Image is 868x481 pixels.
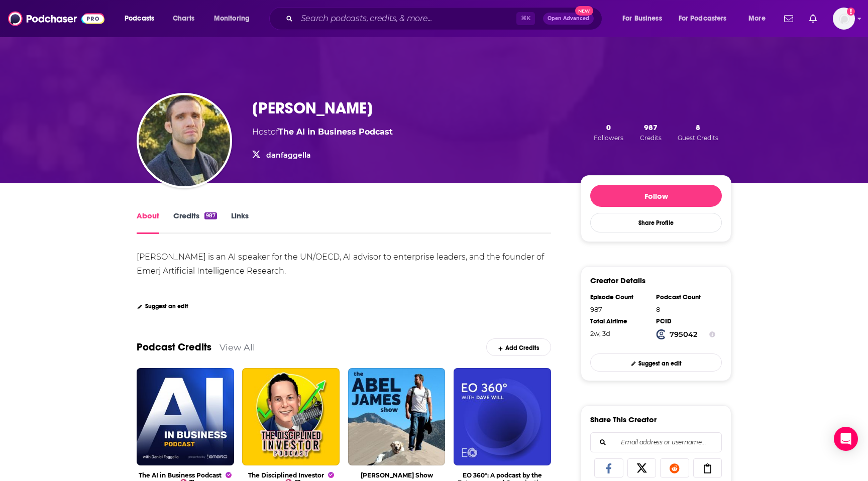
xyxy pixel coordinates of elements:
span: Podcasts [125,12,154,26]
a: View All [220,342,255,352]
button: open menu [741,11,778,27]
a: Copy Link [693,458,722,477]
a: About [137,211,159,234]
button: 0Followers [591,122,626,142]
button: Share Profile [590,213,722,232]
span: 987 [644,123,658,132]
button: 8Guest Credits [675,122,721,142]
div: Episode Count [590,293,649,301]
a: The Disciplined Investor [248,471,334,479]
h3: Creator Details [590,276,645,285]
div: Search podcasts, credits, & more... [279,7,612,30]
span: 0 [606,123,611,132]
a: Podcast Credits [137,341,211,353]
img: Podchaser - Follow, Share and Rate Podcasts [8,9,104,28]
span: Credits [640,134,662,142]
span: of [271,127,393,137]
div: [PERSON_NAME] is an AI speaker for the UN/OECD, AI advisor to enterprise leaders, and the founder... [137,252,546,276]
h3: Share This Creator [590,415,657,424]
button: Open AdvancedNew [543,13,594,25]
img: Podchaser Creator ID logo [656,329,666,339]
div: Search followers [590,432,722,452]
input: Email address or username... [599,433,713,452]
span: Guest Credits [678,134,718,142]
a: Credits987 [173,211,217,234]
button: open menu [672,11,741,27]
div: 8 [656,305,715,313]
span: For Podcasters [679,12,727,26]
a: Share on Facebook [594,458,623,477]
span: 428 hours, 7 minutes, 35 seconds [590,329,610,337]
button: Follow [590,185,722,207]
div: Podcast Count [656,293,715,301]
svg: Add a profile image [847,8,855,16]
div: 987 [204,212,217,219]
a: Share on Reddit [660,458,689,477]
span: Monitoring [214,12,250,26]
a: The AI in Business Podcast [278,127,393,137]
input: Search podcasts, credits, & more... [297,11,516,27]
span: More [748,12,766,26]
span: For Business [622,12,662,26]
span: Host [252,127,271,137]
a: Show notifications dropdown [780,10,797,27]
button: open menu [615,11,675,27]
a: Add Credits [486,338,551,356]
a: Show notifications dropdown [805,10,821,27]
button: open menu [118,11,167,27]
a: Charts [166,11,200,27]
span: ⌘ K [516,12,535,25]
a: Links [231,211,249,234]
a: The AI in Business Podcast [139,471,232,479]
div: 987 [590,305,649,313]
span: Followers [594,134,623,142]
span: Open Advanced [548,16,589,21]
div: Open Intercom Messenger [834,427,858,451]
h1: [PERSON_NAME] [252,98,373,118]
button: Show profile menu [833,8,855,30]
button: Show Info [709,329,715,339]
span: Charts [173,12,194,26]
div: Total Airtime [590,317,649,325]
a: Suggest an edit [137,303,188,310]
a: Suggest an edit [590,353,722,371]
button: open menu [207,11,263,27]
strong: 795042 [670,330,698,339]
a: Abel James Show [361,471,433,479]
span: New [575,6,593,16]
img: Dan Faggella [139,95,230,186]
a: danfaggella [266,151,311,160]
img: User Profile [833,8,855,30]
a: Share on X/Twitter [627,458,657,477]
div: PCID [656,317,715,325]
span: 8 [696,123,700,132]
span: Logged in as patiencebaldacci [833,8,855,30]
button: 987Credits [637,122,665,142]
